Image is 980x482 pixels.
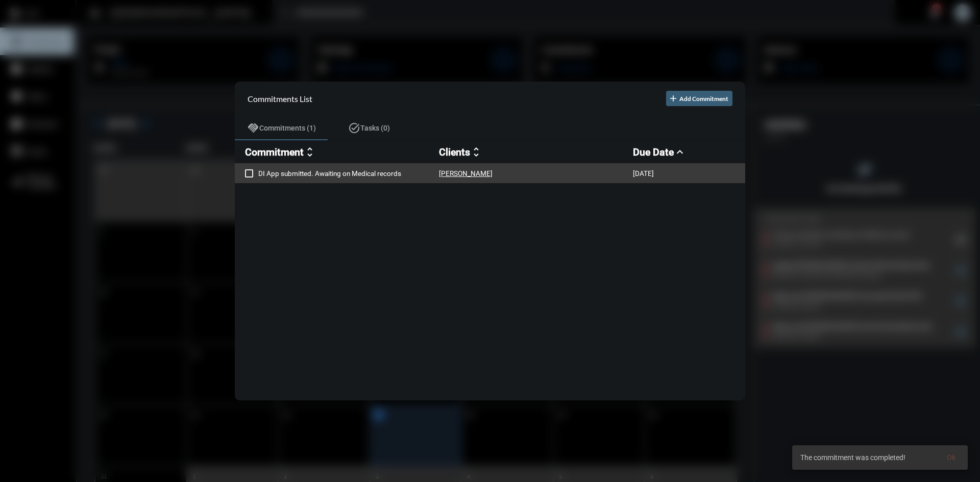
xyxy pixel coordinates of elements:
mat-icon: unfold_more [304,146,316,158]
span: Ok [947,453,955,462]
p: DI App submitted. Awaiting on Medical records [258,169,439,177]
button: Add Commitment [666,91,732,106]
h2: Commitment [245,146,304,158]
mat-icon: expand_less [674,146,686,158]
h2: Commitments List [248,94,312,104]
mat-icon: task_alt [348,122,360,134]
h2: Due Date [633,146,674,158]
p: [PERSON_NAME] [439,169,493,177]
span: Tasks (0) [360,124,390,132]
span: The commitment was completed! [800,452,905,463]
mat-icon: unfold_more [470,146,482,158]
h2: Clients [439,146,470,158]
mat-icon: add [668,93,678,104]
button: Ok [939,448,964,467]
p: [DATE] [633,169,654,177]
span: Commitments (1) [259,124,316,132]
mat-icon: handshake [247,122,259,134]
